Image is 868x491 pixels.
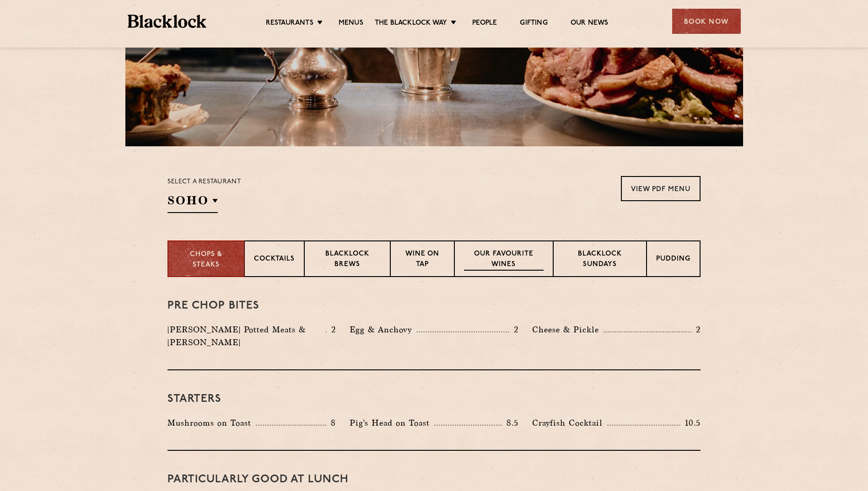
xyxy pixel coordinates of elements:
[254,254,295,266] p: Cocktails
[167,192,218,213] h2: SOHO
[327,324,336,336] p: 2
[326,417,336,429] p: 8
[656,254,690,266] p: Pudding
[672,9,741,34] div: Book Now
[509,324,518,336] p: 2
[178,250,235,270] p: Chops & Steaks
[314,249,381,271] p: Blacklock Brews
[472,19,497,29] a: People
[464,249,543,271] p: Our favourite wines
[571,19,609,29] a: Our News
[621,176,701,201] a: View PDF Menu
[167,416,256,429] p: Mushrooms on Toast
[167,300,701,312] h3: Pre Chop Bites
[167,176,241,188] p: Select a restaurant
[520,19,547,29] a: Gifting
[400,249,445,271] p: Wine on Tap
[563,249,637,271] p: Blacklock Sundays
[680,417,701,429] p: 10.5
[167,393,701,405] h3: Starters
[128,15,207,28] img: BL_Textured_Logo-footer-cropped.svg
[167,474,701,486] h3: PARTICULARLY GOOD AT LUNCH
[350,323,416,336] p: Egg & Anchovy
[502,417,518,429] p: 8.5
[532,416,607,429] p: Crayfish Cocktail
[339,19,363,29] a: Menus
[532,323,604,336] p: Cheese & Pickle
[167,323,326,349] p: [PERSON_NAME] Potted Meats & [PERSON_NAME]
[350,416,434,429] p: Pig's Head on Toast
[266,19,313,29] a: Restaurants
[691,324,701,336] p: 2
[375,19,447,29] a: The Blacklock Way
